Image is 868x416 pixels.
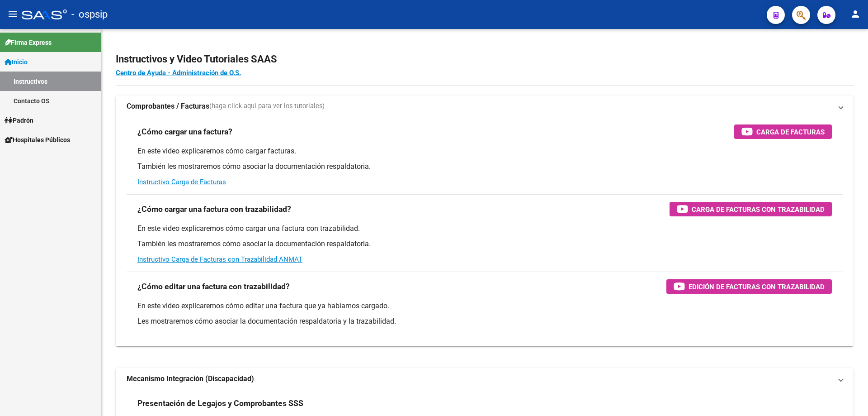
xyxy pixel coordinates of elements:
h3: ¿Cómo cargar una factura? [137,125,232,138]
h3: ¿Cómo editar una factura con trazabilidad? [137,280,290,293]
p: En este video explicaremos cómo cargar facturas. [137,146,832,156]
a: Instructivo Carga de Facturas [137,178,226,186]
span: Padrón [5,115,33,125]
span: Edición de Facturas con Trazabilidad [689,281,825,292]
span: Carga de Facturas [756,126,825,138]
button: Edición de Facturas con Trazabilidad [666,279,832,294]
strong: Comprobantes / Facturas [127,101,209,111]
div: Comprobantes / Facturas(haga click aquí para ver los tutoriales) [116,117,854,346]
a: Instructivo Carga de Facturas con Trazabilidad ANMAT [137,255,302,263]
p: También les mostraremos cómo asociar la documentación respaldatoria. [137,162,832,172]
mat-icon: menu [7,9,18,19]
mat-icon: person [850,9,861,19]
span: Carga de Facturas con Trazabilidad [692,204,825,215]
h2: Instructivos y Video Tutoriales SAAS [116,51,854,68]
button: Carga de Facturas con Trazabilidad [670,202,832,216]
h3: ¿Cómo cargar una factura con trazabilidad? [137,203,291,215]
button: Carga de Facturas [734,124,832,139]
span: (haga click aquí para ver los tutoriales) [209,101,325,111]
a: Centro de Ayuda - Administración de O.S. [116,69,241,77]
p: Les mostraremos cómo asociar la documentación respaldatoria y la trazabilidad. [137,316,832,326]
strong: Mecanismo Integración (Discapacidad) [127,374,254,384]
span: Inicio [5,57,28,67]
mat-expansion-panel-header: Mecanismo Integración (Discapacidad) [116,368,854,390]
mat-expansion-panel-header: Comprobantes / Facturas(haga click aquí para ver los tutoriales) [116,96,854,117]
span: Hospitales Públicos [5,135,70,145]
h3: Presentación de Legajos y Comprobantes SSS [137,397,303,410]
p: En este video explicaremos cómo cargar una factura con trazabilidad. [137,224,832,234]
p: En este video explicaremos cómo editar una factura que ya habíamos cargado. [137,301,832,311]
p: También les mostraremos cómo asociar la documentación respaldatoria. [137,239,832,249]
span: - ospsip [71,5,108,24]
span: Firma Express [5,38,52,48]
